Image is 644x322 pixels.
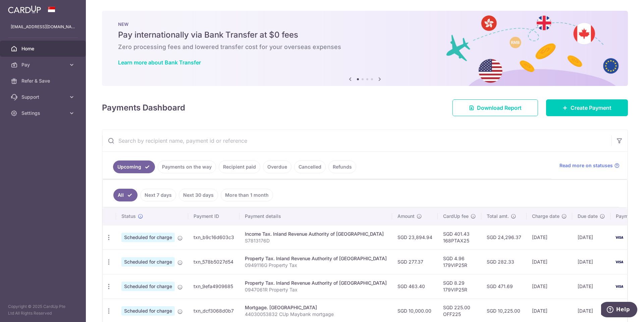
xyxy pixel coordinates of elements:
[527,249,572,274] td: [DATE]
[102,102,185,114] h4: Payments Dashboard
[245,304,387,311] div: Mortgage. [GEOGRAPHIC_DATA]
[121,282,175,291] span: Scheduled for charge
[21,45,66,52] span: Home
[118,59,201,66] a: Learn more about Bank Transfer
[612,282,626,290] img: Bank Card
[121,306,175,316] span: Scheduled for charge
[188,249,239,274] td: txn_578b5027d54
[481,225,527,249] td: SGD 24,296.37
[438,249,481,274] td: SGD 4.96 179VIP25R
[21,110,66,117] span: Settings
[221,189,273,201] a: More than 1 month
[481,249,527,274] td: SGD 282.33
[263,160,291,173] a: Overdue
[392,274,438,298] td: SGD 463.40
[245,280,387,286] div: Property Tax. Inland Revenue Authority of [GEOGRAPHIC_DATA]
[245,286,387,293] p: 0947061R Property Tax
[118,43,612,51] h6: Zero processing fees and lowered transfer cost for your overseas expenses
[481,274,527,298] td: SGD 471.69
[559,162,620,169] a: Read more on statuses
[392,225,438,249] td: SGD 23,894.94
[294,160,326,173] a: Cancelled
[443,213,469,220] span: CardUp fee
[452,99,538,116] a: Download Report
[572,274,610,298] td: [DATE]
[102,11,628,86] img: Bank transfer banner
[8,5,41,13] img: CardUp
[477,104,522,112] span: Download Report
[559,162,613,169] span: Read more on statuses
[118,21,612,27] p: NEW
[527,225,572,249] td: [DATE]
[397,213,415,220] span: Amount
[121,257,175,267] span: Scheduled for charge
[113,189,138,201] a: All
[121,233,175,242] span: Scheduled for charge
[572,249,610,274] td: [DATE]
[601,302,637,319] iframe: Opens a widget where you can find more information
[21,78,66,84] span: Refer & Save
[21,61,66,68] span: Pay
[188,225,239,249] td: txn_b9c16d603c3
[532,213,559,220] span: Charge date
[118,30,612,40] h5: Pay internationally via Bank Transfer at $0 fees
[612,233,626,241] img: Bank Card
[239,208,392,225] th: Payment details
[328,160,356,173] a: Refunds
[546,99,628,116] a: Create Payment
[219,160,260,173] a: Recipient paid
[612,258,626,266] img: Bank Card
[245,231,387,237] div: Income Tax. Inland Revenue Authority of [GEOGRAPHIC_DATA]
[438,274,481,298] td: SGD 8.29 179VIP25R
[245,237,387,244] p: S7813176D
[245,255,387,262] div: Property Tax. Inland Revenue Authority of [GEOGRAPHIC_DATA]
[11,24,75,30] p: [EMAIL_ADDRESS][DOMAIN_NAME]
[245,311,387,318] p: 44030053832 CUp Maybank mortgage
[113,160,155,173] a: Upcoming
[188,274,239,298] td: txn_9efa4909685
[140,189,176,201] a: Next 7 days
[438,225,481,249] td: SGD 401.43 168PTAX25
[487,213,509,220] span: Total amt.
[102,130,611,151] input: Search by recipient name, payment id or reference
[245,262,387,269] p: 0949116G Property Tax
[179,189,218,201] a: Next 30 days
[121,213,136,220] span: Status
[21,94,66,100] span: Support
[392,249,438,274] td: SGD 277.37
[578,213,598,220] span: Due date
[572,225,610,249] td: [DATE]
[571,104,611,112] span: Create Payment
[188,208,239,225] th: Payment ID
[158,160,216,173] a: Payments on the way
[527,274,572,298] td: [DATE]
